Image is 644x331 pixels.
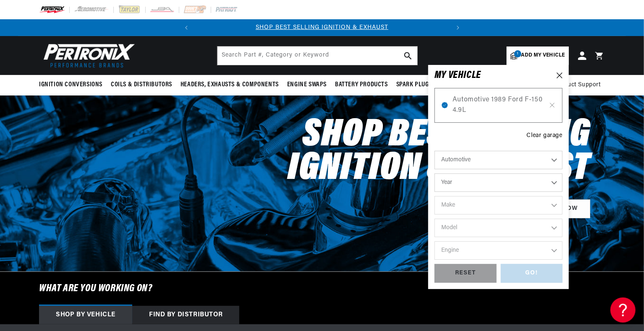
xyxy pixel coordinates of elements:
span: Coils & Distributors [111,80,172,89]
div: Find by Distributor [132,306,239,324]
select: Year [435,173,563,192]
select: Ride Type [435,151,563,169]
slideshow-component: Translation missing: en.sections.announcements.announcement_bar [18,19,626,36]
h2: Shop Best Selling Ignition & Exhaust [231,119,590,186]
span: Spark Plug Wires [396,80,448,89]
div: Shop by vehicle [39,306,132,324]
a: 1Add my vehicle [507,47,569,65]
div: Announcement [195,23,450,32]
span: Engine Swaps [287,80,327,89]
summary: Product Support [554,75,605,95]
summary: Engine Swaps [283,75,331,95]
summary: Coils & Distributors [107,75,176,95]
img: Pertronix [39,41,136,70]
summary: Spark Plug Wires [392,75,452,95]
summary: Battery Products [331,75,392,95]
select: Model [435,219,563,237]
span: Battery Products [335,80,388,89]
select: Make [435,196,563,215]
h6: What are you working on? [18,272,626,305]
span: Automotive 1989 Ford F-150 4.9L [453,95,545,116]
span: 1 [514,50,521,57]
span: Ignition Conversions [39,80,102,89]
button: search button [399,47,417,65]
input: Search Part #, Category or Keyword [217,47,417,65]
button: Translation missing: en.sections.announcements.next_announcement [450,19,466,36]
div: 1 of 2 [195,23,450,32]
summary: Ignition Conversions [39,75,107,95]
div: Clear garage [527,131,563,140]
select: Engine [435,241,563,260]
summary: Headers, Exhausts & Components [176,75,283,95]
h6: MY VEHICLE [435,71,481,80]
span: Add my vehicle [521,52,565,59]
span: Headers, Exhausts & Components [181,80,279,89]
button: Translation missing: en.sections.announcements.previous_announcement [178,19,195,36]
span: Product Support [554,80,601,90]
div: RESET [435,264,497,283]
a: SHOP BEST SELLING IGNITION & EXHAUST [256,24,388,31]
